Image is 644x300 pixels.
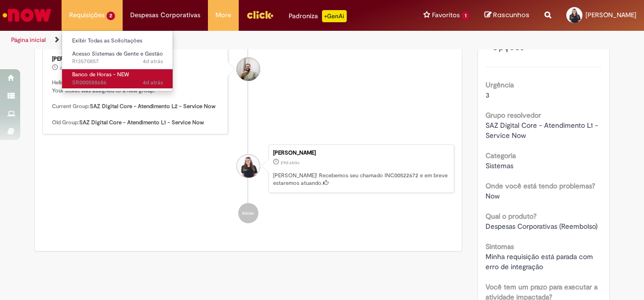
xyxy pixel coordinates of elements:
span: 3 [486,90,490,99]
div: Victor ROJA TAVONI [237,58,260,81]
div: [PERSON_NAME] [273,150,449,156]
span: 28d atrás [60,65,78,71]
span: Sistemas [486,161,513,170]
span: 4d atrás [143,79,163,86]
a: Aberto SR000588686 : Banco de Horas - NEW [62,69,173,88]
li: Livia De Abreu Pinheiro [42,144,454,193]
span: Despesas Corporativas (Reembolso) [486,222,598,231]
b: Categoria [486,151,516,160]
time: 26/09/2025 12:08:26 [143,79,163,86]
b: SAZ Digital Core - Atendimento L1 - Service Now [79,119,204,126]
b: Onde você está tendo problemas? [486,181,595,190]
time: 01/09/2025 15:32:06 [281,160,299,166]
span: Requisições [69,10,104,20]
img: click_logo_yellow_360x200.png [246,7,274,22]
a: Exibir Todas as Solicitações [62,35,173,46]
span: 29d atrás [281,160,299,166]
div: Padroniza [289,10,347,22]
ul: Trilhas de página [8,31,422,49]
b: Qual o produto? [486,212,536,221]
div: [PERSON_NAME] [52,56,220,62]
span: More [216,10,231,20]
span: Despesas Corporativas [130,10,200,20]
time: 26/09/2025 14:33:09 [143,58,163,65]
span: R13570857 [72,58,163,66]
a: Página inicial [11,36,46,44]
p: [PERSON_NAME]! Recebemos seu chamado INC00522672 e em breve estaremos atuando. [273,172,449,187]
div: Livia De Abreu Pinheiro [237,155,260,178]
span: Rascunhos [493,10,529,20]
span: SAZ Digital Core - Atendimento L1 - Service Now [486,121,600,140]
span: [PERSON_NAME] [585,11,636,19]
span: Now [486,191,500,201]
span: 4d atrás [143,58,163,65]
img: ServiceNow [1,5,53,25]
p: Hello, , Your ticket was assigned to a new group. Current Group: Old Group: [52,79,220,126]
b: Sintomas [486,242,514,251]
span: 1 [462,12,469,20]
span: Banco de Horas - NEW [72,71,129,78]
b: Urgência [486,80,514,89]
span: 2 [106,12,115,20]
b: Grupo resolvedor [486,111,541,120]
p: +GenAi [322,10,347,22]
span: Favoritos [432,10,460,20]
b: SAZ Digital Core - Atendimento L2 - Service Now [90,103,216,110]
ul: Requisições [62,30,173,91]
span: SR000588686 [72,79,163,87]
span: Minha requisição está parada com erro de integração [486,252,595,271]
a: Rascunhos [485,11,529,20]
span: Acesso Sistemas de Gente e Gestão [72,50,163,58]
a: Aberto R13570857 : Acesso Sistemas de Gente e Gestão [62,48,173,67]
time: 02/09/2025 09:23:43 [60,65,78,71]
